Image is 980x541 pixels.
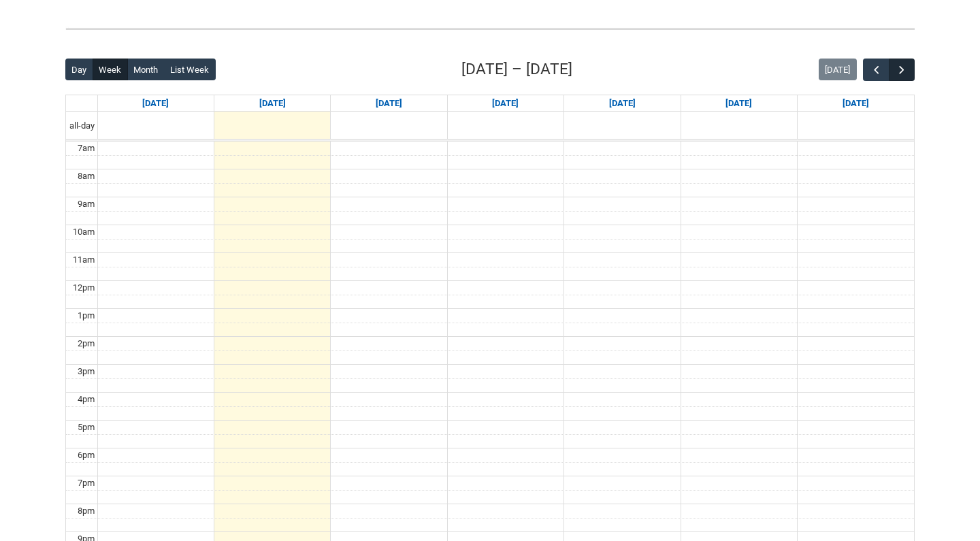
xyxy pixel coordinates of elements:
button: [DATE] [819,59,857,80]
button: Previous Week [863,59,889,81]
h2: [DATE] – [DATE] [461,58,572,81]
div: 8am [75,169,97,183]
a: Go to September 11, 2025 [606,95,638,112]
div: 10am [70,225,97,239]
div: 1pm [75,309,97,323]
button: Next Week [889,59,915,81]
div: 3pm [75,365,97,378]
div: 11am [70,253,97,267]
a: Go to September 12, 2025 [723,95,755,112]
a: Go to September 10, 2025 [489,95,521,112]
div: 9am [75,197,97,211]
div: 4pm [75,393,97,406]
div: 5pm [75,421,97,434]
img: REDU_GREY_LINE [65,22,915,36]
div: 12pm [70,281,97,295]
a: Go to September 9, 2025 [373,95,405,112]
div: 6pm [75,448,97,462]
div: 8pm [75,504,97,518]
div: 7am [75,142,97,155]
button: Week [93,59,128,80]
a: Go to September 7, 2025 [140,95,171,112]
span: all-day [67,119,97,133]
button: Month [127,59,165,80]
button: List Week [164,59,216,80]
div: 7pm [75,476,97,490]
a: Go to September 13, 2025 [840,95,872,112]
div: 2pm [75,337,97,350]
button: Day [65,59,93,80]
a: Go to September 8, 2025 [257,95,289,112]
